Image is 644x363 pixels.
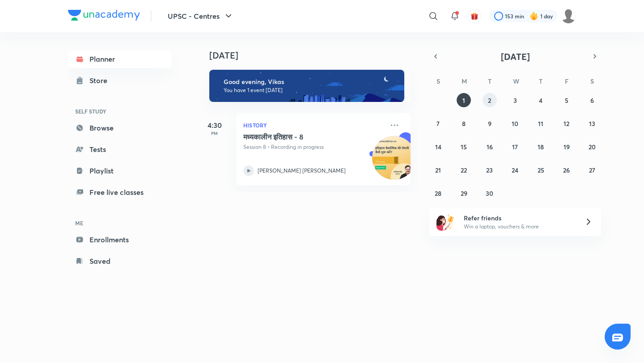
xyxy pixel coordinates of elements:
abbr: September 20, 2025 [589,143,596,151]
abbr: September 28, 2025 [435,189,441,198]
div: Store [89,75,113,86]
button: September 16, 2025 [483,139,497,154]
p: History [243,120,384,131]
button: September 10, 2025 [508,116,522,131]
button: [DATE] [442,50,589,63]
button: September 11, 2025 [534,116,548,131]
button: September 18, 2025 [534,139,548,154]
abbr: September 1, 2025 [462,96,465,105]
abbr: September 4, 2025 [539,96,542,105]
abbr: September 16, 2025 [487,143,493,151]
abbr: September 21, 2025 [435,166,441,174]
button: September 24, 2025 [508,163,522,177]
abbr: September 7, 2025 [436,119,440,128]
a: Browse [68,119,172,137]
abbr: Friday [565,77,568,85]
abbr: September 13, 2025 [589,119,595,128]
button: September 15, 2025 [457,139,471,154]
abbr: September 15, 2025 [461,143,467,151]
a: Planner [68,50,172,68]
abbr: September 26, 2025 [563,166,570,174]
button: September 19, 2025 [559,139,574,154]
button: September 30, 2025 [483,186,497,200]
button: September 5, 2025 [559,93,574,107]
abbr: September 23, 2025 [486,166,493,174]
button: September 6, 2025 [585,93,599,107]
button: September 13, 2025 [585,116,599,131]
abbr: September 25, 2025 [538,166,544,174]
button: September 14, 2025 [431,139,445,154]
abbr: September 24, 2025 [512,166,518,174]
a: Saved [68,252,172,270]
h6: Refer friends [464,213,574,223]
img: Company Logo [68,10,140,21]
abbr: Thursday [539,77,542,85]
h6: SELF STUDY [68,104,172,119]
abbr: Wednesday [513,77,519,85]
img: avatar [470,12,479,20]
abbr: September 22, 2025 [461,166,467,174]
p: Session 8 • Recording in progress [243,143,384,151]
abbr: September 12, 2025 [563,119,569,128]
img: referral [436,213,454,231]
abbr: September 18, 2025 [538,143,544,151]
abbr: Saturday [590,77,594,85]
abbr: September 27, 2025 [589,166,595,174]
button: September 22, 2025 [457,163,471,177]
h6: Good evening, Vikas [224,78,396,86]
button: September 7, 2025 [431,116,445,131]
button: September 29, 2025 [457,186,471,200]
abbr: September 17, 2025 [512,143,518,151]
button: UPSC - Centres [162,7,239,25]
button: September 26, 2025 [559,163,574,177]
button: avatar [467,9,482,23]
button: September 1, 2025 [457,93,471,107]
a: Enrollments [68,231,172,249]
abbr: September 14, 2025 [435,143,441,151]
span: [DATE] [501,51,530,63]
h4: [DATE] [209,50,419,61]
a: Playlist [68,162,172,180]
img: streak [530,12,538,21]
p: [PERSON_NAME] [PERSON_NAME] [258,167,346,175]
abbr: September 10, 2025 [512,119,518,128]
p: Win a laptop, vouchers & more [464,223,574,231]
button: September 21, 2025 [431,163,445,177]
a: Company Logo [68,10,140,23]
button: September 23, 2025 [483,163,497,177]
abbr: September 29, 2025 [461,189,467,198]
button: September 20, 2025 [585,139,599,154]
p: PM [197,131,233,136]
h5: मध्यकालीन इतिहास - 8 [243,132,355,141]
p: You have 1 event [DATE] [224,87,396,94]
abbr: September 30, 2025 [486,189,493,198]
button: September 27, 2025 [585,163,599,177]
img: Vikas Mishra [561,8,576,24]
h5: 4:30 [197,120,233,131]
button: September 12, 2025 [559,116,574,131]
h6: ME [68,215,172,231]
a: Tests [68,140,172,158]
abbr: September 3, 2025 [513,96,517,105]
abbr: September 19, 2025 [563,143,570,151]
button: September 25, 2025 [534,163,548,177]
img: evening [209,70,404,102]
abbr: September 11, 2025 [538,119,543,128]
button: September 8, 2025 [457,116,471,131]
button: September 3, 2025 [508,93,522,107]
abbr: Sunday [436,77,440,85]
button: September 9, 2025 [483,116,497,131]
button: September 28, 2025 [431,186,445,200]
button: September 4, 2025 [534,93,548,107]
abbr: September 2, 2025 [488,96,491,105]
a: Store [68,72,172,89]
abbr: September 8, 2025 [462,119,466,128]
abbr: September 6, 2025 [590,96,594,105]
abbr: Tuesday [488,77,491,85]
abbr: September 9, 2025 [488,119,491,128]
button: September 2, 2025 [483,93,497,107]
abbr: Monday [462,77,467,85]
abbr: September 5, 2025 [565,96,568,105]
a: Free live classes [68,183,172,201]
button: September 17, 2025 [508,139,522,154]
